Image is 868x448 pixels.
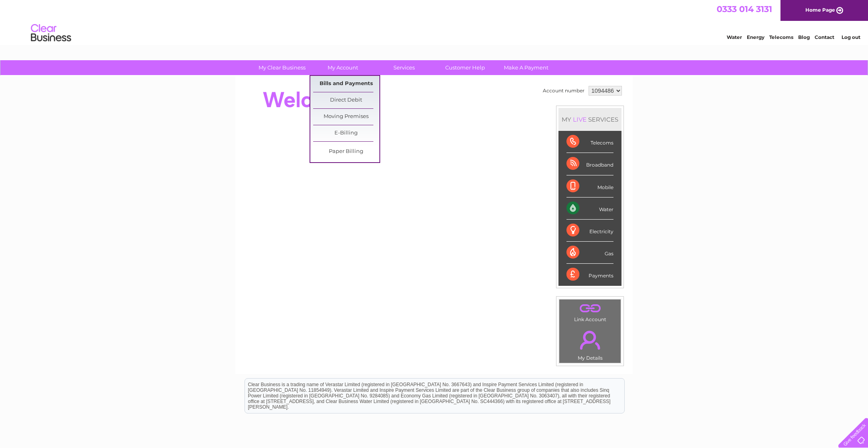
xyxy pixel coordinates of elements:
[815,34,834,40] a: Contact
[561,326,619,354] a: .
[566,175,613,198] div: Mobile
[566,220,613,242] div: Electricity
[798,34,810,40] a: Blog
[313,144,379,160] a: Paper Billing
[310,60,376,75] a: My Account
[566,153,613,175] div: Broadband
[541,84,587,98] td: Account number
[558,108,621,131] div: MY SERVICES
[566,198,613,220] div: Water
[493,60,559,75] a: Make A Payment
[566,242,613,264] div: Gas
[313,125,379,141] a: E-Billing
[747,34,764,40] a: Energy
[842,34,860,40] a: Log out
[769,34,793,40] a: Telecoms
[571,116,588,123] div: LIVE
[31,21,71,45] img: logo.png
[432,60,498,75] a: Customer Help
[313,92,379,108] a: Direct Debit
[313,109,379,125] a: Moving Premises
[313,76,379,92] a: Bills and Payments
[249,60,315,75] a: My Clear Business
[559,299,621,324] td: Link Account
[561,301,619,316] a: .
[566,264,613,285] div: Payments
[245,4,624,39] div: Clear Business is a trading name of Verastar Limited (registered in [GEOGRAPHIC_DATA] No. 3667643...
[371,60,437,75] a: Services
[727,34,742,40] a: Water
[559,324,621,363] td: My Details
[717,4,772,14] a: 0333 014 3131
[566,131,613,153] div: Telecoms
